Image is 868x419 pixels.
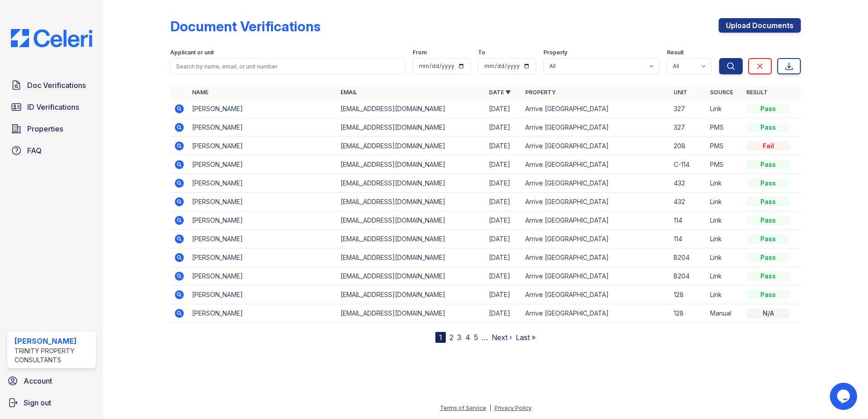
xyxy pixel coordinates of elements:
[706,137,743,156] td: PMS
[522,267,670,286] td: Arrive [GEOGRAPHIC_DATA]
[670,211,706,230] td: 114
[27,102,79,112] span: ID Verifications
[522,118,670,137] td: Arrive [GEOGRAPHIC_DATA]
[485,137,522,156] td: [DATE]
[746,89,768,96] a: Result
[485,156,522,174] td: [DATE]
[170,18,321,34] div: Document Verifications
[670,118,706,137] td: 327
[706,118,743,137] td: PMS
[27,145,42,156] span: FAQ
[485,211,522,230] td: [DATE]
[485,248,522,267] td: [DATE]
[24,375,52,386] span: Account
[4,29,99,47] img: CE_Logo_Blue-a8612792a0a2168367f1c8372b55b34899dd931a85d93a1a3d3e32e68fde9ad4.png
[192,89,208,96] a: Name
[746,253,790,262] div: Pass
[478,49,485,56] label: To
[170,58,405,74] input: Search by name, email, or unit number
[670,286,706,304] td: 128
[337,230,485,248] td: [EMAIL_ADDRESS][DOMAIN_NAME]
[522,304,670,323] td: Arrive [GEOGRAPHIC_DATA]
[337,137,485,156] td: [EMAIL_ADDRESS][DOMAIN_NAME]
[706,211,743,230] td: Link
[746,141,790,151] div: Fail
[670,137,706,156] td: 208
[340,89,357,96] a: Email
[670,193,706,211] td: 432
[746,104,790,113] div: Pass
[522,193,670,211] td: Arrive [GEOGRAPHIC_DATA]
[522,230,670,248] td: Arrive [GEOGRAPHIC_DATA]
[667,49,684,56] label: Result
[746,197,790,206] div: Pass
[516,333,536,342] a: Last »
[746,216,790,225] div: Pass
[482,332,488,343] span: …
[7,120,96,138] a: Properties
[522,156,670,174] td: Arrive [GEOGRAPHIC_DATA]
[188,304,337,323] td: [PERSON_NAME]
[706,174,743,193] td: Link
[706,100,743,118] td: Link
[449,333,454,342] a: 2
[337,193,485,211] td: [EMAIL_ADDRESS][DOMAIN_NAME]
[543,49,567,56] label: Property
[485,193,522,211] td: [DATE]
[337,211,485,230] td: [EMAIL_ADDRESS][DOMAIN_NAME]
[746,160,790,169] div: Pass
[24,397,51,408] span: Sign out
[746,272,790,281] div: Pass
[188,137,337,156] td: [PERSON_NAME]
[188,286,337,304] td: [PERSON_NAME]
[485,118,522,137] td: [DATE]
[474,333,478,342] a: 5
[435,332,446,343] div: 1
[670,267,706,286] td: B204
[522,248,670,267] td: Arrive [GEOGRAPHIC_DATA]
[413,49,427,56] label: From
[746,179,790,188] div: Pass
[337,248,485,267] td: [EMAIL_ADDRESS][DOMAIN_NAME]
[27,123,63,134] span: Properties
[706,304,743,323] td: Manual
[485,230,522,248] td: [DATE]
[457,333,462,342] a: 3
[489,404,491,411] div: |
[337,267,485,286] td: [EMAIL_ADDRESS][DOMAIN_NAME]
[706,248,743,267] td: Link
[485,286,522,304] td: [DATE]
[170,49,214,56] label: Applicant or unit
[522,174,670,193] td: Arrive [GEOGRAPHIC_DATA]
[337,118,485,137] td: [EMAIL_ADDRESS][DOMAIN_NAME]
[337,304,485,323] td: [EMAIL_ADDRESS][DOMAIN_NAME]
[485,267,522,286] td: [DATE]
[670,248,706,267] td: B204
[15,346,92,365] div: Trinity Property Consultants
[746,309,790,318] div: N/A
[522,100,670,118] td: Arrive [GEOGRAPHIC_DATA]
[670,156,706,174] td: C-114
[525,89,556,96] a: Property
[7,76,96,94] a: Doc Verifications
[706,230,743,248] td: Link
[670,174,706,193] td: 432
[188,100,337,118] td: [PERSON_NAME]
[706,193,743,211] td: Link
[188,193,337,211] td: [PERSON_NAME]
[4,394,99,412] a: Sign out
[746,290,790,299] div: Pass
[7,98,96,116] a: ID Verifications
[522,137,670,156] td: Arrive [GEOGRAPHIC_DATA]
[485,100,522,118] td: [DATE]
[670,100,706,118] td: 327
[188,211,337,230] td: [PERSON_NAME]
[494,404,532,411] a: Privacy Policy
[188,248,337,267] td: [PERSON_NAME]
[522,286,670,304] td: Arrive [GEOGRAPHIC_DATA]
[337,174,485,193] td: [EMAIL_ADDRESS][DOMAIN_NAME]
[337,156,485,174] td: [EMAIL_ADDRESS][DOMAIN_NAME]
[188,267,337,286] td: [PERSON_NAME]
[188,230,337,248] td: [PERSON_NAME]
